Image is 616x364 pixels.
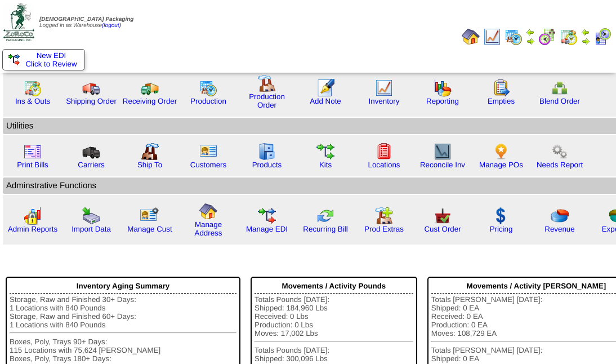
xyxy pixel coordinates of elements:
a: Cust Order [424,225,461,233]
a: Receiving Order [123,97,177,105]
a: Kits [319,161,332,169]
a: Shipping Order [66,97,117,105]
img: arrowright.gif [526,37,535,46]
img: graph2.png [24,207,42,225]
img: network.png [551,79,569,97]
img: calendarinout.gif [24,79,42,97]
a: Manage Address [195,220,222,237]
img: import.gif [82,207,100,225]
img: factory2.gif [141,143,159,161]
a: Inventory [369,97,400,105]
a: Blend Order [539,97,580,105]
img: calendarinout.gif [560,28,578,46]
a: Import Data [72,225,111,233]
img: prodextras.gif [375,207,393,225]
img: calendarblend.gif [538,28,556,46]
img: home.gif [462,28,480,46]
img: cabinet.gif [258,143,276,161]
img: truck.gif [82,79,100,97]
a: Print Bills [17,161,48,169]
div: Movements / Activity Pounds [255,279,413,294]
a: Recurring Bill [303,225,347,233]
img: edi.gif [258,207,276,225]
img: workorder.gif [492,79,510,97]
a: New EDI Click to Review [8,51,79,68]
a: Reconcile Inv [420,161,465,169]
img: truck2.gif [141,79,159,97]
img: graph.gif [434,79,452,97]
img: home.gif [199,202,217,220]
img: zoroco-logo-small.webp [3,3,34,41]
img: workflow.png [551,143,569,161]
a: Customers [190,161,226,169]
a: Needs Report [537,161,583,169]
a: Add Note [310,97,341,105]
img: managecust.png [140,207,160,225]
img: po.png [492,143,510,161]
span: Logged in as Warehouse [39,16,133,29]
a: Prod Extras [364,225,404,233]
a: Locations [368,161,400,169]
img: ediSmall.gif [8,54,20,65]
span: [DEMOGRAPHIC_DATA] Packaging [39,16,133,23]
a: Reporting [426,97,459,105]
img: arrowleft.gif [526,28,535,37]
img: truck3.gif [82,143,100,161]
img: customers.gif [199,143,217,161]
img: dollar.gif [492,207,510,225]
a: Ship To [137,161,162,169]
div: Inventory Aging Summary [10,279,236,294]
a: Production [190,97,226,105]
span: Click to Review [8,60,79,68]
span: New EDI [37,51,66,60]
a: Admin Reports [8,225,57,233]
img: calendarcustomer.gif [593,28,611,46]
img: calendarprod.gif [505,28,523,46]
a: Empties [488,97,515,105]
a: (logout) [102,23,121,29]
img: reconcile.gif [316,207,334,225]
a: Revenue [544,225,574,233]
img: line_graph.gif [483,28,501,46]
img: calendarprod.gif [199,79,217,97]
img: workflow.gif [316,143,334,161]
img: arrowright.gif [581,37,590,46]
img: pie_chart.png [551,207,569,225]
img: arrowleft.gif [581,28,590,37]
a: Manage POs [479,161,523,169]
img: line_graph.gif [375,79,393,97]
a: Products [252,161,282,169]
a: Ins & Outs [15,97,50,105]
a: Manage EDI [246,225,288,233]
img: factory.gif [258,74,276,92]
a: Manage Cust [127,225,172,233]
img: invoice2.gif [24,143,42,161]
a: Carriers [78,161,104,169]
img: line_graph2.gif [434,143,452,161]
img: locations.gif [375,143,393,161]
img: orders.gif [316,79,334,97]
a: Production Order [249,92,285,109]
a: Pricing [490,225,513,233]
img: cust_order.png [434,207,452,225]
